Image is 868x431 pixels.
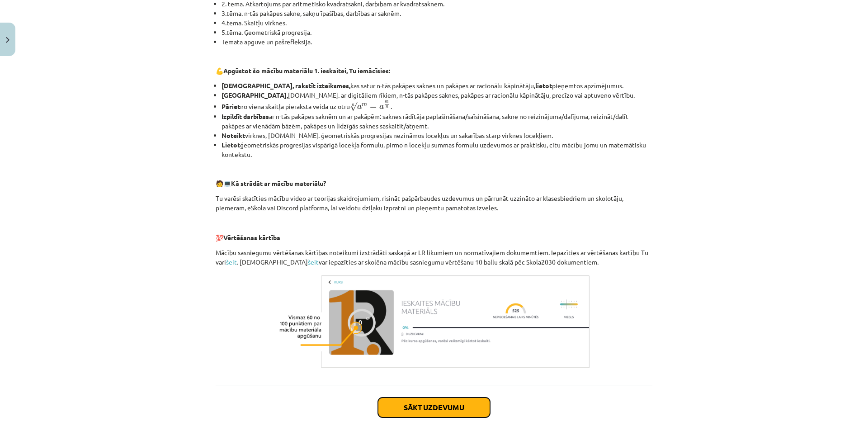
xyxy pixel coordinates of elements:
[350,102,357,111] span: √
[379,105,384,109] span: a
[216,194,652,213] p: Tu varēsi skatīties mācību video ar teorijas skaidrojumiem, risināt pašpārbaudes uzdevumus un pār...
[385,101,389,103] span: m
[222,28,652,37] li: 5.tēma. Ģeometriskā progresija.
[6,37,9,43] img: icon-close-lesson-0947bae3869378f0d4975bcd49f059093ad1ed9edebbc8119c70593378902aed.svg
[535,81,552,90] b: lietot
[386,106,388,108] span: n
[222,18,652,28] li: 4.tēma. Skaitļu virknes.
[378,398,490,417] button: Sākt uzdevumu
[357,105,362,109] span: a
[222,90,652,100] li: [DOMAIN_NAME]. ar digitāliem rīkiem, n-tās pakāpes saknes, pakāpes ar racionālu kāpinātāju, precī...
[222,131,652,140] li: virknes, [DOMAIN_NAME]. ģeometriskās progresijas nezināmos locekļus un sakarības starp virknes lo...
[216,233,652,242] p: 💯
[222,141,240,149] b: Lietot
[226,258,237,266] a: šeit
[222,112,269,120] b: Izpildīt darbības
[222,91,288,99] b: [GEOGRAPHIC_DATA],
[222,140,652,159] li: ģeometriskās progresijas vispārīgā locekļa formulu, pirmo n locekļu summas formulu uzdevumos ar p...
[223,233,280,242] b: Vērtēšanas kārtība
[222,112,652,131] li: ar n-tās pakāpes saknēm un ar pakāpēm: saknes rādītāja paplašināšana/saīsināšana, sakne no reizin...
[222,102,240,110] b: Pāriet
[308,258,319,266] a: šeit
[223,66,390,75] b: Apgūstot šo mācību materiālu 1. ieskaitei, Tu iemācīsies:
[216,179,652,188] p: 🧑 💻
[222,100,652,112] li: no viena skaitļa pieraksta veida uz otru .
[216,248,652,267] p: Mācību sasniegumu vērtēšanas kārtības noteikumi izstrādāti saskaņā ar LR likumiem un normatīvajie...
[231,179,326,187] b: Kā strādāt ar mācību materiālu?
[222,9,652,18] li: 3.tēma. n-tās pakāpes sakne, sakņu īpašības, darbības ar saknēm.
[222,81,350,90] b: [DEMOGRAPHIC_DATA], rakstīt izteiksmes,
[222,81,652,90] li: kas satur n-tās pakāpes saknes un pakāpes ar racionālu kāpinātāju, pieņemtos apzīmējumus.
[222,37,652,47] li: Temata apguve un pašrefleksija.
[222,131,245,139] b: Noteikt
[370,105,377,109] span: =
[216,66,652,76] p: 💪
[362,104,367,107] span: m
